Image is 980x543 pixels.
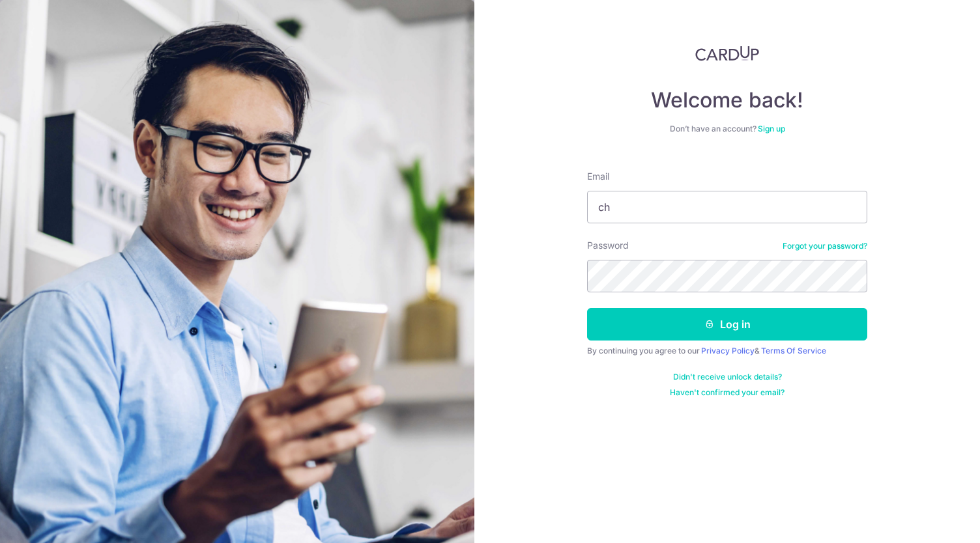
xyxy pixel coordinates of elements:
button: Log in [587,308,867,341]
label: Password [587,239,629,252]
label: Email [587,170,609,183]
a: Forgot your password? [783,241,867,251]
input: Enter your Email [587,191,867,223]
a: Didn't receive unlock details? [673,372,782,382]
a: Privacy Policy [701,346,755,355]
div: Don’t have an account? [587,124,867,134]
a: Terms Of Service [761,346,826,355]
div: By continuing you agree to our & [587,346,867,356]
a: Sign up [758,124,785,133]
a: Haven't confirmed your email? [670,387,785,398]
img: CardUp Logo [695,46,759,61]
h4: Welcome back! [587,87,867,113]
